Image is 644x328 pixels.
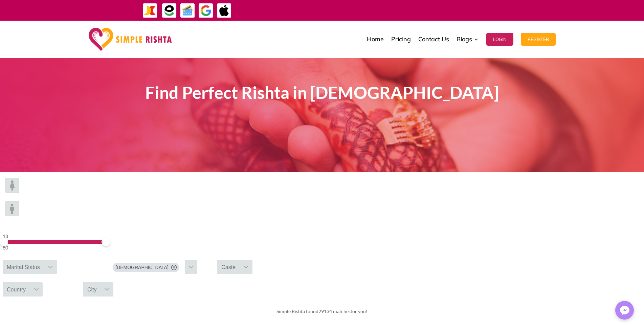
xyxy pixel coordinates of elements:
span: Find Perfect Rishta in [DEMOGRAPHIC_DATA] [145,82,499,103]
span: 29134 matches [318,308,351,314]
span: Simple Rishta found for you! [276,308,368,314]
img: EasyPaisa-icon [162,3,177,18]
div: City [83,282,101,297]
a: Blogs [457,22,479,56]
button: Register [521,33,556,46]
a: Login [486,22,513,56]
div: Caste [217,260,240,274]
img: JazzCash-icon [142,3,158,18]
img: ApplePay-icon [217,3,232,18]
div: 80 [3,244,105,252]
div: Country [3,282,30,297]
a: Home [367,22,384,56]
a: Pricing [391,22,411,56]
img: Messenger [618,304,631,317]
a: Contact Us [418,22,449,56]
a: Register [521,22,556,56]
div: Marital Status [3,260,44,274]
button: Login [486,33,513,46]
img: GooglePay-icon [198,3,214,18]
span: [DEMOGRAPHIC_DATA] [115,264,169,271]
img: Credit Cards [180,3,195,18]
div: 18 [3,232,105,240]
